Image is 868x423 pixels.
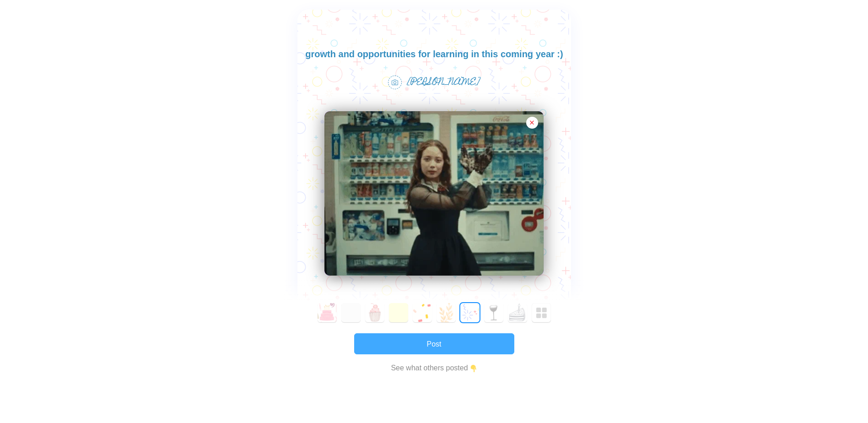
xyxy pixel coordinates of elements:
[484,303,503,322] button: 7
[318,303,337,322] button: 0
[365,303,384,322] button: 2
[470,365,477,372] img: 👇
[460,303,480,322] button: 6
[437,303,456,322] button: 5
[341,303,361,322] button: 1
[536,308,547,319] img: Greeted
[389,303,408,322] button: 3
[413,303,432,322] button: 4
[508,303,527,322] button: 8
[354,333,514,354] button: Post
[354,360,514,381] a: See what others posted👇
[407,74,480,92] span: [PERSON_NAME]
